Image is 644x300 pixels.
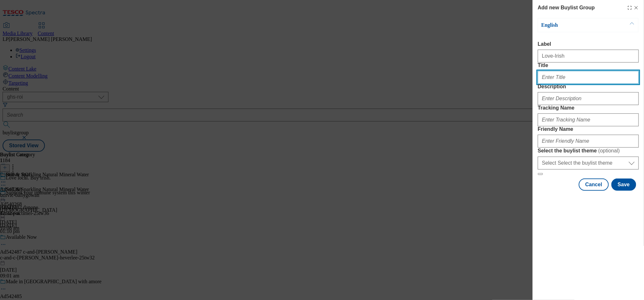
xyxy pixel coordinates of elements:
span: ( optional ) [598,148,620,153]
input: Enter Label [538,50,639,63]
label: Select the buylist theme [538,148,639,154]
p: English [541,22,609,28]
button: Save [611,179,636,191]
label: Label [538,41,639,47]
h4: Add new Buylist Group [538,4,595,12]
input: Enter Tracking Name [538,113,639,126]
label: Description [538,84,639,90]
label: Friendly Name [538,126,639,132]
input: Enter Description [538,92,639,105]
input: Enter Friendly Name [538,135,639,148]
button: Cancel [579,179,608,191]
input: Enter Title [538,71,639,84]
label: Title [538,63,639,68]
label: Tracking Name [538,105,639,111]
